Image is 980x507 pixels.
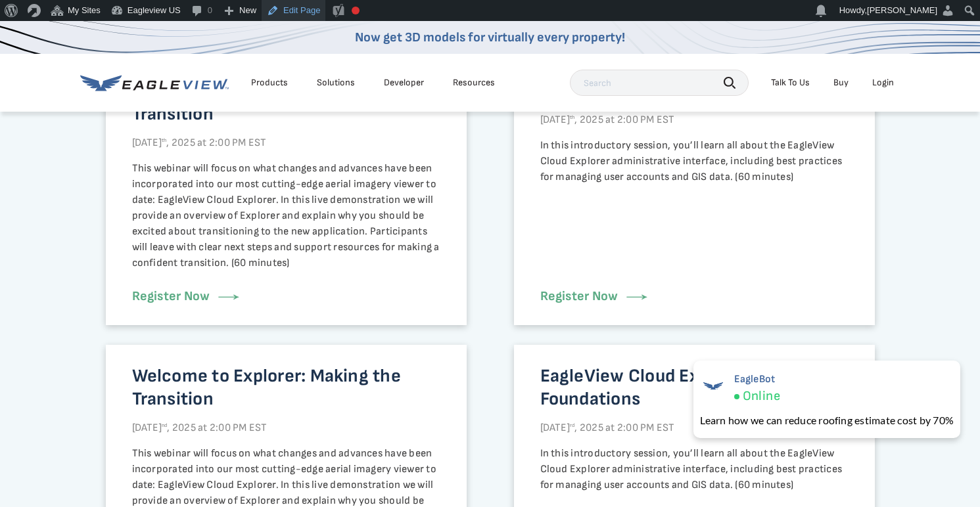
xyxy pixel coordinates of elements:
strong: EagleView Cloud Explorer: Foundations [540,365,752,410]
div: Resources [453,77,495,89]
a: Now get 3D models for virtually every property! [355,30,625,45]
span: Online [743,388,780,405]
a: Buy [833,77,849,89]
p: [DATE] , 2025 at 2:00 PM EST [540,112,849,128]
sup: th [570,114,574,120]
p: [DATE] , 2025 at 2:00 PM EST [132,420,440,436]
sup: rd [570,422,574,428]
input: Search [570,70,749,96]
span: [PERSON_NAME] [867,5,937,15]
a: Developer [384,77,424,89]
strong: Welcome to Explorer: Making the Transition [132,80,401,125]
p: In this introductory session, you’ll learn all about the EagleView Cloud Explorer administrative ... [540,446,849,493]
p: [DATE] , 2025 at 2:00 PM EST [540,420,849,436]
a: Register Now [540,288,645,304]
div: Solutions [317,77,355,89]
div: Talk To Us [771,77,810,89]
p: [DATE] , 2025 at 2:00 PM EST [132,135,440,151]
div: Focus keyphrase not set [352,7,360,14]
div: Login [872,77,894,89]
span: EagleBot [734,373,780,386]
p: This webinar will focus on what changes and advances have been incorporated into our most cutting... [132,161,440,271]
strong: Welcome to Explorer: Making the Transition [132,365,401,410]
sup: th [162,137,166,143]
sup: nd [162,422,167,428]
p: In this introductory session, you’ll learn all about the EagleView Cloud Explorer administrative ... [540,138,849,185]
img: EagleBot [700,373,726,399]
div: Learn how we can reduce roofing estimate cost by 70% [700,412,954,428]
div: Products [251,77,288,89]
a: Register Now [132,288,237,304]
